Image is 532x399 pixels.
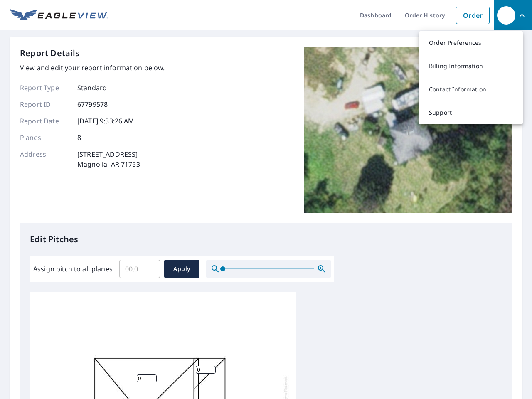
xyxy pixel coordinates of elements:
[20,149,70,169] p: Address
[119,257,160,281] input: 00.0
[10,9,108,22] img: EV Logo
[77,99,108,109] p: 67799578
[20,116,70,126] p: Report Date
[30,233,502,246] p: Edit Pitches
[164,260,199,278] button: Apply
[33,264,113,274] label: Assign pitch to all planes
[20,63,165,73] p: View and edit your report information below.
[77,83,107,93] p: Standard
[77,149,140,169] p: [STREET_ADDRESS] Magnolia, AR 71753
[419,31,523,54] a: Order Preferences
[77,133,81,143] p: 8
[304,47,512,213] img: Top image
[456,7,490,24] a: Order
[419,54,523,78] a: Billing Information
[20,47,80,59] p: Report Details
[77,116,135,126] p: [DATE] 9:33:26 AM
[171,264,193,274] span: Apply
[419,101,523,124] a: Support
[20,83,70,93] p: Report Type
[20,133,70,143] p: Planes
[419,78,523,101] a: Contact Information
[20,99,70,109] p: Report ID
